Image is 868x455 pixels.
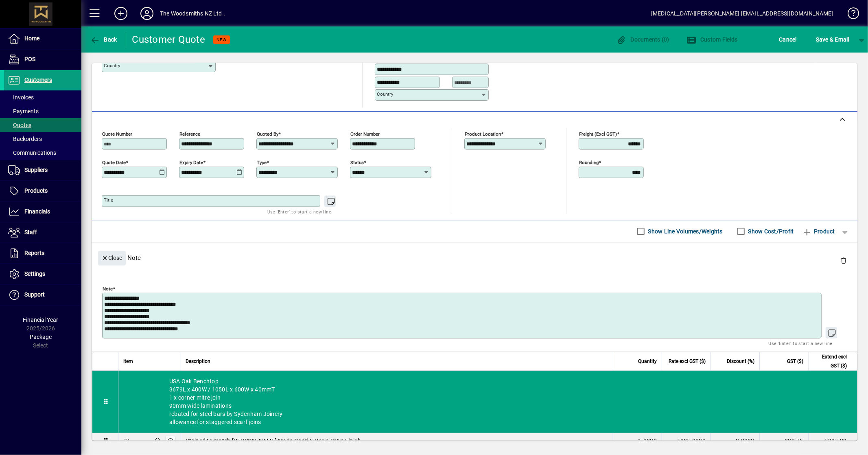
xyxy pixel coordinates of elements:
td: 0.0000 [711,433,759,449]
label: Show Line Volumes/Weights [647,227,723,235]
span: Quotes [8,122,31,128]
app-page-header-button: Close [96,254,128,261]
div: BT [123,437,131,445]
button: Back [88,32,119,47]
mat-hint: Use 'Enter' to start a new line [769,339,833,348]
a: Quotes [4,118,81,132]
span: ave & Email [816,33,849,46]
button: Add [108,6,134,21]
app-page-header-button: Back [81,32,126,47]
span: Staff [24,229,37,235]
span: Stained to match [PERSON_NAME] Moda Capri & Resin Satin Finish [186,437,361,445]
a: Knowledge Base [842,2,858,28]
span: Payments [8,108,39,114]
a: Reports [4,243,81,264]
button: Delete [834,251,853,270]
mat-label: Reference [179,131,200,136]
span: Item [123,357,133,366]
mat-label: Country [377,91,393,97]
span: 1.0000 [638,437,657,445]
a: Home [4,29,81,49]
mat-label: Status [350,159,364,165]
span: Cancel [779,33,797,46]
a: Payments [4,104,81,118]
button: Save & Email [812,32,853,47]
span: Suppliers [24,167,48,173]
mat-label: Note [103,286,113,291]
a: Products [4,181,81,201]
div: [MEDICAL_DATA][PERSON_NAME] [EMAIL_ADDRESS][DOMAIN_NAME] [651,7,833,20]
span: Close [101,251,122,265]
mat-label: Expiry date [179,159,203,165]
button: Custom Fields [684,32,740,47]
button: Close [98,251,126,266]
a: Suppliers [4,160,81,180]
span: Quantity [638,357,657,366]
span: POS [24,56,35,62]
mat-label: Freight (excl GST) [579,131,617,136]
mat-label: Quote date [102,159,126,165]
button: Profile [134,6,160,21]
a: Financials [4,202,81,222]
span: Communications [8,149,56,156]
a: Settings [4,264,81,284]
span: S [816,36,819,43]
span: Custom Fields [687,36,738,43]
span: Discount (%) [727,357,754,366]
a: Backorders [4,132,81,146]
span: Home [24,35,39,42]
button: Documents (0) [614,32,671,47]
mat-label: Type [257,159,267,165]
label: Show Cost/Profit [747,227,794,235]
div: Note [92,243,857,273]
div: 5885.0000 [667,437,706,445]
span: Products [24,187,48,194]
a: Communications [4,146,81,160]
span: Back [90,36,117,43]
span: Rate excl GST ($) [669,357,706,366]
span: Description [186,357,211,366]
a: POS [4,49,81,70]
span: Package [30,334,52,340]
td: 5885.00 [808,433,857,449]
button: Cancel [777,32,799,47]
div: Customer Quote [132,33,206,46]
mat-label: Order number [350,131,380,136]
mat-label: Quote number [102,131,132,136]
div: The Woodsmiths NZ Ltd . [160,7,225,20]
app-page-header-button: Delete [834,257,853,264]
span: Financials [24,208,50,215]
a: Invoices [4,90,81,104]
span: NEW [216,37,227,42]
a: Staff [4,222,81,243]
span: GST ($) [787,357,803,366]
div: USA Oak Benchtop 3679L x 400W / 1050L x 600W x 40mmT 1 x corner mitre join 90mm wide laminations ... [118,371,857,433]
span: Customers [24,77,52,83]
mat-hint: Use 'Enter' to start a new line [267,207,331,216]
span: Product [802,225,835,238]
span: Documents (0) [617,36,669,43]
mat-label: Title [104,197,113,203]
mat-label: Product location [465,131,501,136]
span: Extend excl GST ($) [813,352,847,370]
mat-label: Rounding [579,159,599,165]
mat-label: Quoted by [257,131,278,136]
span: Invoices [8,94,34,101]
a: Support [4,285,81,305]
span: Backorders [8,136,42,142]
span: The Woodsmiths [152,436,162,445]
td: 882.75 [759,433,808,449]
span: Support [24,291,45,298]
span: Reports [24,250,44,256]
button: Product [798,224,839,239]
mat-label: Country [104,63,120,68]
span: Financial Year [23,317,59,323]
span: Settings [24,270,45,277]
